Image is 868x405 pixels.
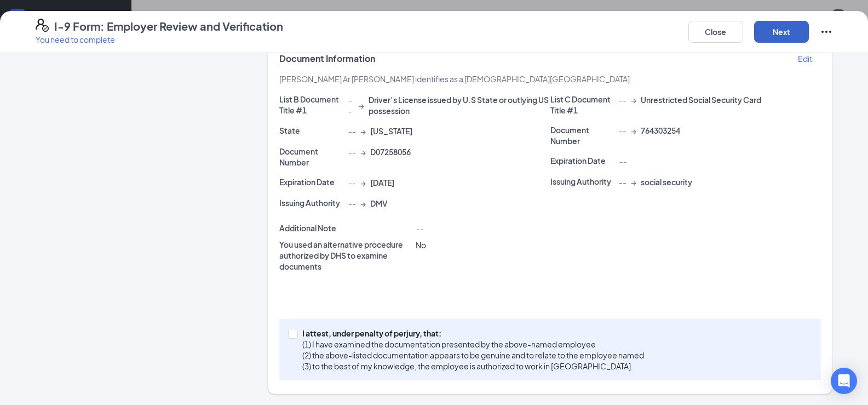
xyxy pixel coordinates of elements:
[302,361,644,372] p: (3) to the best of my knowledge, the employee is authorized to work in [GEOGRAPHIC_DATA].
[360,146,366,157] span: →
[348,198,356,209] span: --
[302,339,644,350] p: (1) I have examined the documentation presented by the above-named employee
[416,224,423,233] span: --
[279,146,344,168] p: Document Number
[631,176,636,187] span: →
[641,176,692,187] span: social security
[348,177,356,188] span: --
[754,21,809,43] button: Next
[370,198,388,209] span: DMV
[550,124,615,146] p: Document Number
[550,176,615,187] p: Issuing Authority
[360,198,366,209] span: →
[369,94,550,116] span: Driver’s License issued by U.S State or outlying US possession
[348,146,356,157] span: --
[550,155,615,166] p: Expiration Date
[359,100,364,111] span: →
[619,125,626,136] span: --
[279,125,344,136] p: State
[279,223,411,233] p: Additional Note
[820,25,833,38] svg: Ellipses
[416,240,426,250] span: No
[279,176,344,187] p: Expiration Date
[831,368,857,394] div: Open Intercom Messenger
[619,94,626,105] span: --
[631,125,636,136] span: →
[550,94,615,116] p: List C Document Title #1
[36,19,49,32] svg: FormI9EVerifyIcon
[619,156,626,166] span: --
[348,94,354,116] span: --
[688,21,743,43] button: Close
[619,176,626,187] span: --
[631,94,636,105] span: →
[798,53,812,64] p: Edit
[302,350,644,361] p: (2) the above-listed documentation appears to be genuine and to relate to the employee named
[348,126,356,136] span: --
[279,53,375,64] span: Document Information
[302,328,644,339] p: I attest, under penalty of perjury, that:
[36,34,283,45] p: You need to complete
[360,126,366,136] span: →
[641,94,761,105] span: Unrestricted Social Security Card
[279,239,411,272] p: You used an alternative procedure authorized by DHS to examine documents
[370,146,411,157] span: D07258056
[370,126,412,136] span: [US_STATE]
[54,19,283,34] h4: I-9 Form: Employer Review and Verification
[360,177,366,188] span: →
[279,197,344,208] p: Issuing Authority
[279,74,630,84] span: [PERSON_NAME] Ar [PERSON_NAME] identifies as a [DEMOGRAPHIC_DATA][GEOGRAPHIC_DATA]
[370,177,394,188] span: [DATE]
[641,125,680,136] span: 764303254
[279,94,344,116] p: List B Document Title #1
